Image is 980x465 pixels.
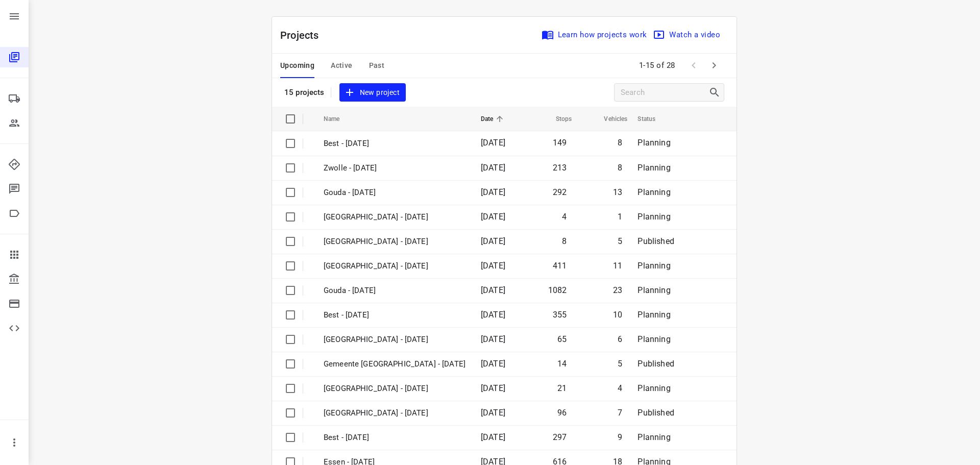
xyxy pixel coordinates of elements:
p: Best - Thursday [324,309,465,321]
input: Search projects [621,85,708,101]
span: 8 [618,163,622,173]
span: 65 [557,334,567,344]
span: Stops [543,113,572,125]
span: [DATE] [481,212,505,222]
span: 23 [613,285,622,295]
span: Vehicles [591,113,627,125]
p: Projects [280,28,327,43]
span: Active [331,59,352,72]
p: Gouda - Friday [324,187,465,199]
span: 213 [553,163,567,173]
span: Planning [638,432,670,442]
span: 5 [618,236,622,246]
span: 1 [618,212,622,222]
span: Planning [638,163,670,173]
p: Zwolle - Friday [324,162,465,174]
span: 8 [562,236,567,246]
span: [DATE] [481,261,505,271]
span: [DATE] [481,334,505,344]
span: 11 [613,261,622,271]
span: Published [638,359,674,369]
span: [DATE] [481,163,505,173]
p: Gemeente Rotterdam - Wednesday [324,358,465,370]
span: 9 [618,432,622,442]
span: [DATE] [481,383,505,393]
span: Planning [638,334,670,344]
span: [DATE] [481,310,505,320]
span: [DATE] [481,138,505,148]
span: Planning [638,310,670,320]
p: Antwerpen - Thursday [324,211,465,223]
span: [DATE] [481,236,505,246]
span: 4 [618,383,622,393]
p: 15 projects [284,88,325,97]
span: 411 [553,261,567,271]
span: Planning [638,138,670,148]
span: New project [346,86,400,99]
div: Search [708,86,724,99]
span: 6 [618,334,622,344]
span: 8 [618,138,622,148]
span: 21 [557,383,567,393]
span: Planning [638,187,670,197]
span: 10 [613,310,622,320]
p: Gemeente Rotterdam - Tuesday [324,407,465,419]
span: Date [481,113,507,125]
span: 149 [553,138,567,148]
span: 1-15 of 28 [635,55,679,77]
span: Past [369,59,385,72]
span: [DATE] [481,432,505,442]
p: Antwerpen - Wednesday [324,334,465,346]
span: Name [324,113,353,125]
span: Published [638,408,674,418]
span: Planning [638,285,670,295]
p: Gouda - Thursday [324,285,465,297]
span: Next Page [704,55,724,76]
span: 297 [553,432,567,442]
span: [DATE] [481,408,505,418]
span: Planning [638,212,670,222]
span: 5 [618,359,622,369]
span: Planning [638,261,670,271]
span: [DATE] [481,285,505,295]
span: Upcoming [280,59,314,72]
span: Previous Page [683,55,704,76]
span: 14 [557,359,567,369]
p: Gemeente Rotterdam - Thursday [324,236,465,248]
p: Antwerpen - Tuesday [324,383,465,395]
span: Planning [638,383,670,393]
span: [DATE] [481,187,505,197]
span: 355 [553,310,567,320]
p: Zwolle - Thursday [324,260,465,272]
button: New project [339,83,406,102]
span: Published [638,236,674,246]
span: Status [638,113,669,125]
p: Best - Tuesday [324,432,465,444]
span: 7 [618,408,622,418]
span: 13 [613,187,622,197]
span: [DATE] [481,359,505,369]
span: 96 [557,408,567,418]
span: 292 [553,187,567,197]
span: 1082 [548,285,567,295]
span: 4 [562,212,567,222]
p: Best - Friday [324,138,465,150]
